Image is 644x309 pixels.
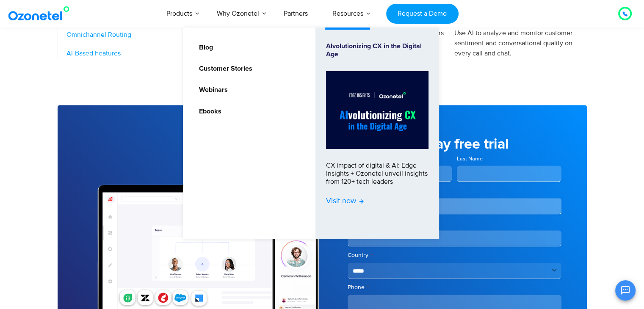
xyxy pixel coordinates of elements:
[348,137,561,151] h5: Start your 7-day free trial
[193,106,223,117] a: Ebooks
[66,48,121,58] span: AI-Based Features
[326,71,428,149] img: Alvolutionizing.jpg
[348,218,561,227] label: Company Name
[348,186,561,194] label: Business Email
[326,197,364,206] span: Visit now
[454,29,572,58] span: Use AI to analyze and monitor customer sentiment and conversational quality on every call and chat.
[66,48,182,58] a: AI-Based Features
[66,30,182,40] a: Omnichannel Routing
[348,251,561,259] label: Country
[66,30,131,40] span: Omnichannel Routing
[615,280,636,301] button: Open chat
[348,283,561,291] label: Phone
[457,154,561,163] label: Last Name
[193,42,214,53] a: Blog
[326,42,428,224] a: Alvolutionizing CX in the Digital AgeCX impact of digital & AI: Edge Insights + Ozonetel unveil i...
[193,85,229,95] a: Webinars
[193,63,254,74] a: Customer Stories
[386,4,459,24] a: Request a Demo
